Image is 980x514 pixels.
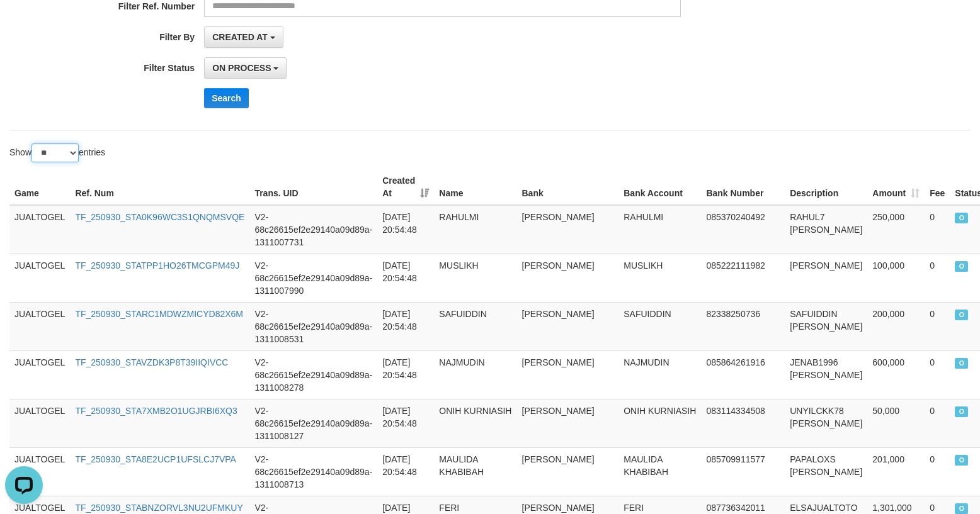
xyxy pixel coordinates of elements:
[701,302,785,350] td: 82338250736
[701,350,785,399] td: 085864261916
[618,350,701,399] td: NAJMUDIN
[377,302,434,350] td: [DATE] 20:54:48
[5,5,43,43] button: Open LiveChat chat widget
[867,399,925,447] td: 50,000
[434,302,516,350] td: SAFUIDDIN
[955,261,968,272] span: ON PROCESS
[9,447,70,496] td: JUALTOGEL
[75,357,228,367] a: TF_250930_STAVZDK3P8T39IIQIVCC
[249,205,377,254] td: V2-68c26615ef2e29140a09d89a-1311007731
[249,169,377,205] th: Trans. UID
[517,350,619,399] td: [PERSON_NAME]
[955,406,968,417] span: ON PROCESS
[867,169,925,205] th: Amount: activate to sort column ascending
[618,302,701,350] td: SAFUIDDIN
[434,169,516,205] th: Name
[925,399,950,447] td: 0
[9,254,70,302] td: JUALTOGEL
[517,302,619,350] td: [PERSON_NAME]
[785,254,867,302] td: [PERSON_NAME]
[701,254,785,302] td: 085222111982
[249,254,377,302] td: V2-68c26615ef2e29140a09d89a-1311007990
[925,254,950,302] td: 0
[9,143,105,162] label: Show entries
[955,213,968,223] span: ON PROCESS
[204,57,287,79] button: ON PROCESS
[785,302,867,350] td: SAFUIDDIN [PERSON_NAME]
[70,169,249,205] th: Ref. Num
[618,399,701,447] td: ONIH KURNIASIH
[867,447,925,496] td: 201,000
[75,260,239,271] a: TF_250930_STATPP1HO26TMCGPM49J
[925,205,950,254] td: 0
[955,310,968,320] span: ON PROCESS
[212,63,271,73] span: ON PROCESS
[204,26,283,48] button: CREATED AT
[925,302,950,350] td: 0
[867,205,925,254] td: 250,000
[249,302,377,350] td: V2-68c26615ef2e29140a09d89a-1311008531
[377,205,434,254] td: [DATE] 20:54:48
[701,169,785,205] th: Bank Number
[785,350,867,399] td: JENAB1996 [PERSON_NAME]
[785,399,867,447] td: UNYILCKK78 [PERSON_NAME]
[867,302,925,350] td: 200,000
[249,447,377,496] td: V2-68c26615ef2e29140a09d89a-1311008713
[377,169,434,205] th: Created At: activate to sort column ascending
[204,88,249,108] button: Search
[867,350,925,399] td: 600,000
[517,169,619,205] th: Bank
[925,169,950,205] th: Fee
[9,399,70,447] td: JUALTOGEL
[75,503,242,513] a: TF_250930_STABNZORVL3NU2UFMKUY
[377,254,434,302] td: [DATE] 20:54:48
[517,254,619,302] td: [PERSON_NAME]
[785,169,867,205] th: Description
[517,205,619,254] td: [PERSON_NAME]
[75,454,236,464] a: TF_250930_STA8E2UCP1UFSLCJ7VPA
[517,447,619,496] td: [PERSON_NAME]
[925,447,950,496] td: 0
[75,309,243,319] a: TF_250930_STARC1MDWZMICYD82X6M
[618,205,701,254] td: RAHULMI
[785,447,867,496] td: PAPALOXS [PERSON_NAME]
[517,399,619,447] td: [PERSON_NAME]
[9,205,70,254] td: JUALTOGEL
[249,399,377,447] td: V2-68c26615ef2e29140a09d89a-1311008127
[9,350,70,399] td: JUALTOGEL
[618,169,701,205] th: Bank Account
[31,143,79,162] select: Showentries
[701,447,785,496] td: 085709911577
[249,350,377,399] td: V2-68c26615ef2e29140a09d89a-1311008278
[75,406,237,416] a: TF_250930_STA7XMB2O1UGJRBI6XQ3
[377,350,434,399] td: [DATE] 20:54:48
[212,32,268,42] span: CREATED AT
[377,447,434,496] td: [DATE] 20:54:48
[701,205,785,254] td: 085370240492
[925,350,950,399] td: 0
[434,399,516,447] td: ONIH KURNIASIH
[434,447,516,496] td: MAULIDA KHABIBAH
[955,358,968,369] span: ON PROCESS
[867,254,925,302] td: 100,000
[377,399,434,447] td: [DATE] 20:54:48
[618,447,701,496] td: MAULIDA KHABIBAH
[785,205,867,254] td: RAHUL7 [PERSON_NAME]
[9,302,70,350] td: JUALTOGEL
[9,169,70,205] th: Game
[75,212,244,222] a: TF_250930_STA0K96WC3S1QNQMSVQE
[434,205,516,254] td: RAHULMI
[955,503,968,514] span: ON PROCESS
[955,455,968,466] span: ON PROCESS
[618,254,701,302] td: MUSLIKH
[701,399,785,447] td: 083114334508
[434,254,516,302] td: MUSLIKH
[434,350,516,399] td: NAJMUDIN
